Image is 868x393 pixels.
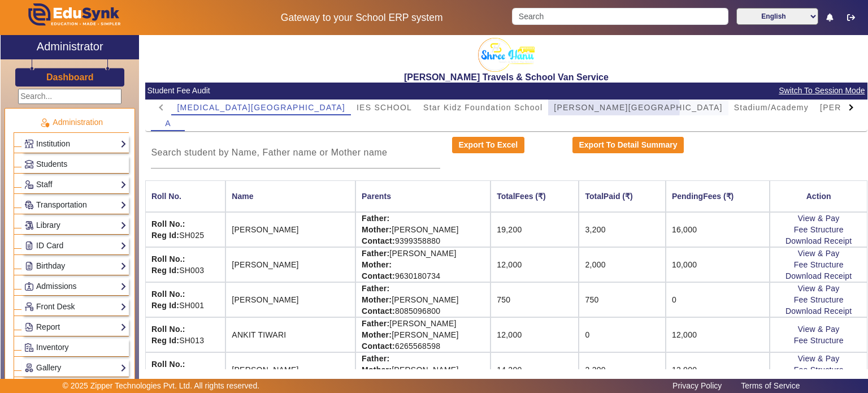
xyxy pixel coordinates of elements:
strong: Roll No.: [151,254,185,264]
span: Stadium/Academy [734,103,809,111]
td: [PERSON_NAME] 9399358880 [355,212,491,247]
td: [PERSON_NAME] 7974642294 [355,352,491,387]
td: SH025 [145,212,225,247]
div: Roll No. [151,190,219,202]
a: Download Receipt [785,236,852,245]
span: Inventory [36,343,69,352]
strong: Mother: [362,260,392,269]
td: 19,200 [491,212,579,247]
td: [PERSON_NAME] [225,282,355,317]
img: Students.png [25,160,33,169]
button: Export To Excel [452,137,524,154]
a: Students [24,158,127,171]
strong: Father: [362,214,389,223]
a: Download Receipt [785,306,852,316]
a: Terms of Service [735,378,805,393]
a: Fee Structure [794,336,844,345]
a: Administrator [1,35,139,59]
a: Inventory [24,341,127,354]
strong: Reg Id: [151,231,179,240]
strong: Father: [362,249,389,258]
h3: Dashboard [46,72,94,83]
td: [PERSON_NAME] 8085096800 [355,282,491,317]
input: Search... [18,89,121,104]
p: © 2025 Zipper Technologies Pvt. Ltd. All rights reserved. [63,380,260,392]
a: Download Receipt [785,271,852,280]
div: TotalPaid (₹) [585,190,632,202]
td: 2,200 [579,352,665,387]
strong: Mother: [362,295,392,304]
p: Administration [14,116,129,128]
div: PendingFees (₹) [672,190,734,202]
strong: Contact: [362,271,395,280]
a: Fee Structure [794,225,844,234]
td: 12,000 [491,317,579,352]
strong: Contact: [362,342,395,351]
td: 12,000 [666,317,770,352]
strong: Roll No.: [151,325,185,334]
span: IES SCHOOL [357,103,412,111]
td: 16,000 [666,212,770,247]
strong: Roll No.: [151,290,185,299]
img: Inventory.png [25,343,33,352]
strong: Father: [362,319,389,328]
td: 14,200 [491,352,579,387]
img: Administration.png [40,118,50,128]
div: TotalFees (₹) [497,190,546,202]
strong: Reg Id: [151,266,179,275]
td: [PERSON_NAME] [225,212,355,247]
span: Switch To Session Mode [778,84,865,97]
td: SH001 [145,282,225,317]
td: 3,200 [579,212,665,247]
td: 10,000 [666,247,770,282]
a: View & Pay [798,284,840,293]
input: Search [512,8,728,25]
a: View & Pay [798,354,840,363]
strong: Mother: [362,225,392,234]
strong: Father: [362,354,389,363]
a: View & Pay [798,214,840,223]
h5: Gateway to your School ERP system [223,12,500,24]
td: [PERSON_NAME] [PERSON_NAME] 6265568598 [355,317,491,352]
span: [PERSON_NAME][GEOGRAPHIC_DATA] [554,103,722,111]
strong: Contact: [362,306,395,316]
div: Name [232,190,349,202]
img: 2bec4155-9170-49cd-8f97-544ef27826c4 [478,38,535,72]
td: 2,000 [579,247,665,282]
strong: Roll No.: [151,360,185,369]
td: 750 [579,282,665,317]
td: 12,000 [666,352,770,387]
td: SH003 [145,247,225,282]
a: Fee Structure [794,260,844,269]
mat-card-header: Student Fee Audit [145,83,867,100]
input: Search student by Name, Father name or Mother name [151,146,440,159]
td: [PERSON_NAME] [225,352,355,387]
th: Parents [355,180,491,212]
div: TotalFees (₹) [497,190,572,202]
strong: Roll No.: [151,219,185,228]
a: View & Pay [798,249,840,258]
a: View & Pay [798,325,840,334]
td: ANKIT TIWARI [225,317,355,352]
td: SH010 [145,352,225,387]
span: Students [36,159,67,169]
a: Fee Structure [794,365,844,374]
span: A [165,119,171,127]
div: TotalPaid (₹) [585,190,659,202]
strong: Mother: [362,330,392,339]
strong: Father: [362,284,389,293]
td: SH013 [145,317,225,352]
strong: Contact: [362,236,395,245]
td: [PERSON_NAME] 9630180734 [355,247,491,282]
h2: [PERSON_NAME] Travels & School Van Service [145,72,867,83]
td: 750 [491,282,579,317]
span: [MEDICAL_DATA][GEOGRAPHIC_DATA] [177,103,345,111]
button: Export To Detail Summary [572,137,684,154]
td: [PERSON_NAME] [225,247,355,282]
div: Name [232,190,253,202]
a: Dashboard [46,71,94,83]
th: Action [770,180,867,212]
strong: Mother: [362,365,392,374]
td: 12,000 [491,247,579,282]
strong: Reg Id: [151,336,179,345]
